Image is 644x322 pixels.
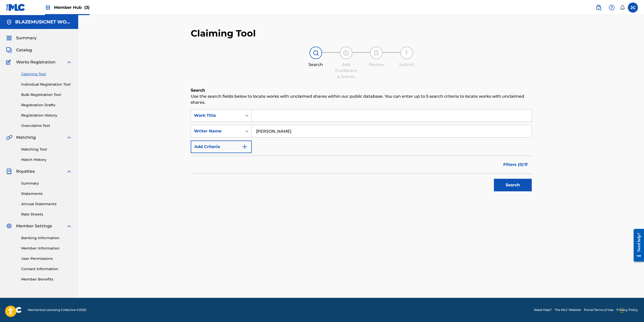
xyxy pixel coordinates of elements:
a: Match History [21,157,72,162]
span: Summary [16,35,37,41]
div: Notifications [620,5,625,10]
h5: BLAZEMUSICNET WORLDWIDE [15,19,72,25]
a: Annual Statements [21,201,72,207]
button: Filters (0) [500,158,532,171]
img: Accounts [6,19,12,25]
div: Work Title [194,113,239,119]
span: Works Registration [16,59,55,65]
img: expand [66,223,72,229]
img: Member Settings [6,223,12,229]
a: Member Information [21,246,72,251]
img: Top Rightsholders [45,5,51,11]
a: Public Search [594,3,604,13]
span: Member Settings [16,223,52,229]
img: Catalog [6,47,12,53]
a: Portal Terms of Use [584,308,613,312]
div: Search [303,62,328,68]
a: Overclaims Tool [21,123,72,128]
a: SummarySummary [6,35,37,41]
p: Use the search fields below to locate works with unclaimed shares within our public database. You... [191,93,532,105]
span: Filters ( 0 ) [503,162,524,168]
img: step indicator icon for Submit [404,50,410,56]
span: Catalog [16,47,32,53]
img: Summary [6,35,12,41]
img: filter [524,163,528,166]
span: Royalties [16,168,35,174]
div: Review [364,62,389,68]
img: expand [66,168,72,174]
img: expand [66,134,72,140]
div: Add Publishers & Shares [333,62,359,80]
a: Matching Tool [21,147,72,152]
a: Bulk Registration Tool [21,92,72,97]
a: Statements [21,191,72,196]
a: Summary [21,181,72,186]
img: logo [6,307,22,313]
span: Mechanical Licensing Collective © 2025 [28,308,86,312]
img: Matching [6,134,12,140]
img: step indicator icon for Search [313,50,319,56]
a: The MLC Website [555,308,581,312]
img: step indicator icon for Review [373,50,379,56]
button: Search [494,179,532,191]
span: Member Hub [54,5,90,10]
a: Registration History [21,113,72,118]
div: Drag [620,303,623,318]
a: Banking Information [21,235,72,241]
img: MLC Logo [6,4,25,11]
a: User Permissions [21,256,72,261]
iframe: Chat Widget [619,298,644,322]
a: CatalogCatalog [6,47,32,53]
img: step indicator icon for Add Publishers & Shares [343,50,349,56]
img: Works Registration [6,59,13,65]
span: (3) [84,5,90,10]
div: Submit [394,62,419,68]
a: Need Help? [534,308,552,312]
img: expand [66,59,72,65]
img: search [596,5,602,11]
div: Writer Name [194,128,239,134]
div: Help [607,3,617,13]
a: Individual Registration Tool [21,82,72,87]
a: Registration Drafts [21,102,72,108]
a: Claiming Tool [21,71,72,77]
span: Matching [16,134,36,140]
h2: Claiming Tool [191,28,256,39]
button: Add Criteria [191,140,252,153]
a: Contact Information [21,266,72,272]
div: User Menu [628,3,638,13]
a: Rate Sheets [21,212,72,217]
img: Royalties [6,168,12,174]
form: Search Form [191,109,532,194]
img: 9d2ae6d4665cec9f34b9.svg [242,144,248,150]
a: Member Benefits [21,277,72,282]
a: Privacy Policy [617,308,638,312]
iframe: Resource Center [630,225,644,266]
h6: Search [191,87,532,93]
img: help [609,5,615,11]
